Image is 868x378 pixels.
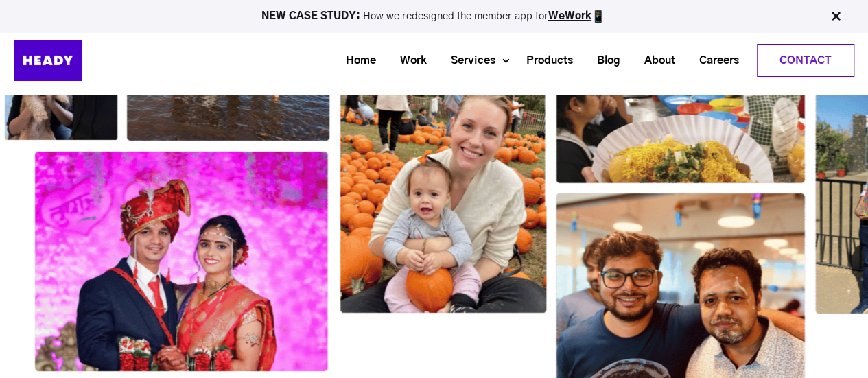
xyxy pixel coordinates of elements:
[758,45,854,76] a: Contact
[329,48,383,73] a: Home
[383,48,434,73] a: Work
[434,48,502,73] a: Services
[591,10,605,23] img: app emoji
[548,11,591,21] a: WeWork
[627,48,682,73] a: About
[6,10,862,23] p: How we redesigned the member app for
[509,48,580,73] a: Products
[261,11,363,21] strong: NEW CASE STUDY:
[117,44,854,77] div: Navigation Menu
[682,48,746,73] a: Careers
[580,48,627,73] a: Blog
[14,40,82,81] img: Heady_Logo_Web-01 (1)
[829,10,843,23] img: Close Bar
